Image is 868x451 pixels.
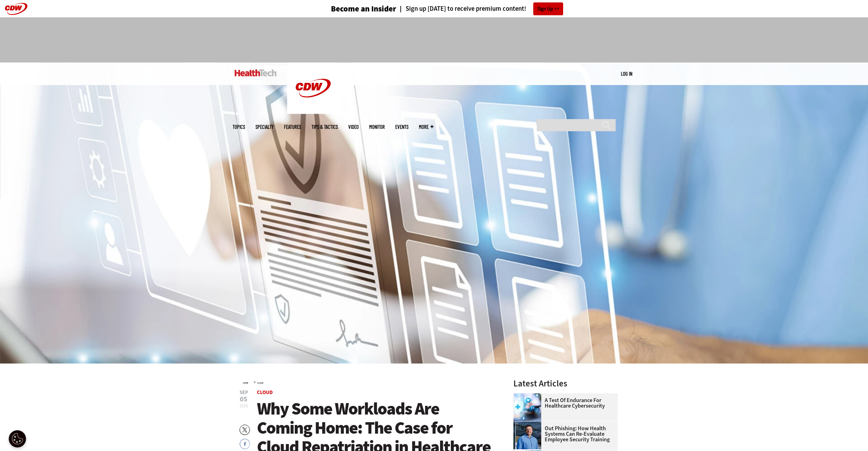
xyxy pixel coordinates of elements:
[287,108,339,116] a: CDW
[331,5,396,13] h3: Become an Insider
[240,390,248,395] span: Sep
[533,2,563,15] a: Sign Up
[396,6,526,12] a: Sign up [DATE] to receive premium content!
[235,69,277,76] img: Home
[243,382,248,384] a: Home
[9,430,26,448] div: Cookie Settings
[513,426,614,442] a: Out Phishing: How Health Systems Can Re-Evaluate Employee Security Training
[257,389,273,396] a: Cloud
[9,430,26,448] button: Open Preferences
[513,398,614,409] a: A Test of Endurance for Healthcare Cybersecurity
[243,379,495,385] div: »
[255,124,274,130] span: Specialty
[513,379,618,388] h3: Latest Articles
[233,124,245,130] span: Topics
[240,396,248,403] span: 05
[284,124,301,130] a: Features
[308,24,561,56] iframe: advertisement
[419,124,433,130] span: More
[305,5,396,13] a: Become an Insider
[621,70,632,77] div: User menu
[369,124,385,130] a: MonITor
[513,393,545,399] a: Healthcare cybersecurity
[348,124,359,130] a: Video
[240,403,248,409] span: 2025
[513,421,541,449] img: Scott Currie
[395,124,408,130] a: Events
[287,62,339,114] img: Home
[621,70,632,77] a: Log in
[513,393,541,421] img: Healthcare cybersecurity
[513,421,545,427] a: Scott Currie
[311,124,338,130] a: Tips & Tactics
[257,382,263,384] a: Cloud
